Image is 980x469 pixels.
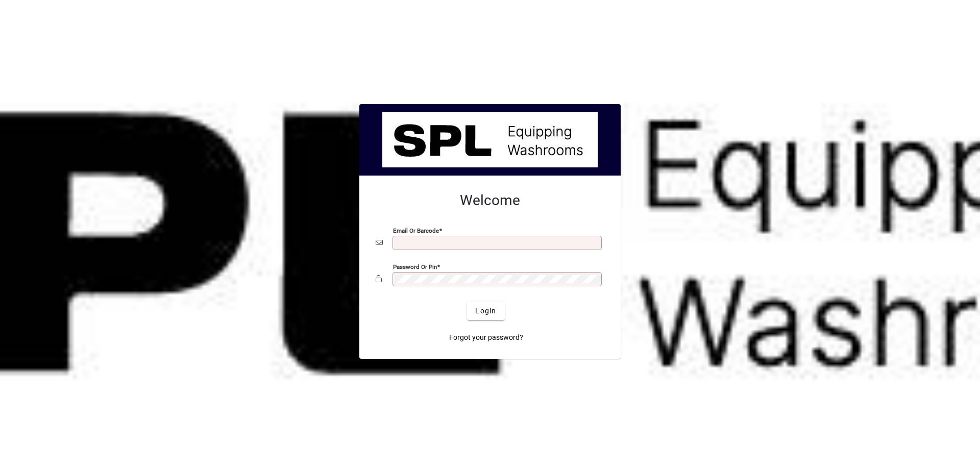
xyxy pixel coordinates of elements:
[376,192,604,209] h2: Welcome
[445,328,527,347] a: Forgot your password?
[393,263,437,270] mat-label: Password or Pin
[475,306,496,316] span: Login
[467,302,504,320] button: Login
[393,227,439,234] mat-label: Email or Barcode
[449,332,523,343] span: Forgot your password?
